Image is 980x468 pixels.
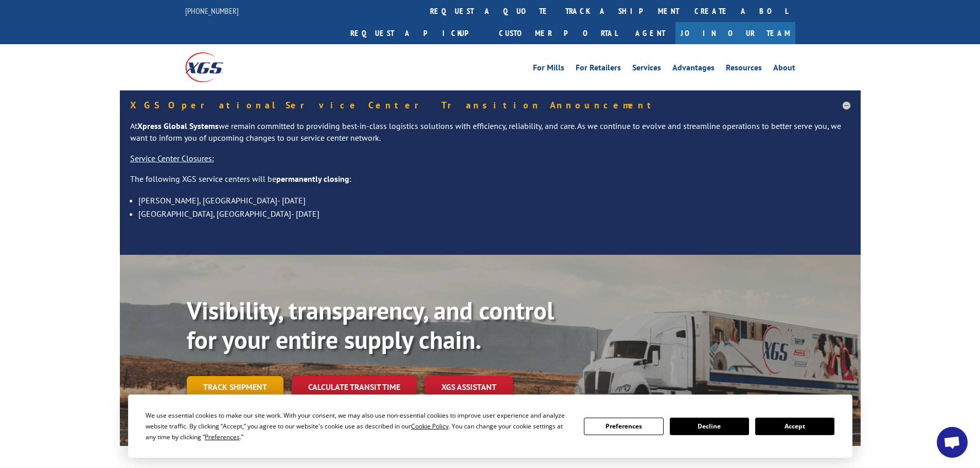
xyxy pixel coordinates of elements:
[138,207,850,220] li: [GEOGRAPHIC_DATA], [GEOGRAPHIC_DATA]- [DATE]
[138,194,850,207] li: [PERSON_NAME], [GEOGRAPHIC_DATA]- [DATE]
[755,418,834,435] button: Accept
[146,410,572,442] div: We use essential cookies to make our site work. With your consent, we may also use non-essential ...
[185,6,239,16] a: [PHONE_NUMBER]
[625,22,675,44] a: Agent
[533,64,564,75] a: For Mills
[672,64,715,75] a: Advantages
[187,294,554,356] b: Visibility, transparency, and control for your entire supply chain.
[425,376,513,398] a: XGS ASSISTANT
[670,418,749,435] button: Decline
[584,418,663,435] button: Preferences
[130,153,214,163] u: Service Center Closures:
[128,395,852,458] div: Cookie Consent Prompt
[130,101,850,110] h5: XGS Operational Service Center Transition Announcement
[205,433,240,441] span: Preferences
[137,121,219,131] strong: Xpress Global Systems
[937,427,968,458] a: Open chat
[726,64,762,75] a: Resources
[130,120,850,153] p: At we remain committed to providing best-in-class logistics solutions with efficiency, reliabilit...
[411,422,449,430] span: Cookie Policy
[343,22,491,44] a: Request a pickup
[187,376,283,398] a: Track shipment
[292,376,417,398] a: Calculate transit time
[491,22,625,44] a: Customer Portal
[773,64,795,75] a: About
[675,22,795,44] a: Join Our Team
[276,174,349,184] strong: permanently closing
[130,173,850,194] p: The following XGS service centers will be :
[632,64,661,75] a: Services
[576,64,621,75] a: For Retailers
